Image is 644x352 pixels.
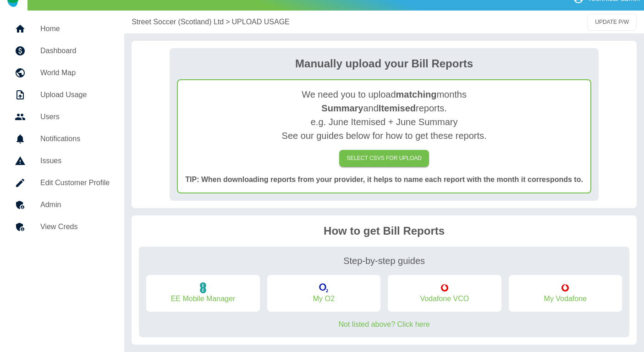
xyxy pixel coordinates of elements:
a: Dashboard [7,40,117,62]
h5: Issues [40,155,110,166]
b: Itemised [379,103,416,113]
h5: Edit Customer Profile [40,177,110,188]
a: Not listed above? Click here [338,320,429,328]
h5: Dashboard [40,45,110,56]
a: World Map [7,62,117,84]
a: Admin [7,194,117,216]
h5: Users [40,111,110,122]
a: Issues [7,150,117,172]
a: Home [7,18,117,40]
p: TIP: When downloading reports from your provider, it helps to name each report with the month it ... [185,174,583,185]
h5: Notifications [40,133,110,144]
h2: How to get Bill Reports [324,223,445,239]
b: matching [396,89,437,99]
h5: Upload Usage [40,89,110,100]
a: Notifications [7,128,117,150]
button: UPDATE P/W [587,14,637,31]
a: View Creds [7,216,117,238]
a: Users [7,106,117,128]
a: Edit Customer Profile [7,172,117,194]
a: Street Soccer (Scotland) Ltd [132,16,224,27]
h2: Manually upload your Bill Reports [177,55,591,72]
h5: View Creds [40,221,110,232]
a: My Vodafone [544,293,587,304]
h2: We need you to upload months and reports. e.g. June Itemised + June Summary See our guides below ... [282,88,487,143]
p: > [226,16,230,27]
a: EE Mobile Manager [171,293,236,304]
h5: World Map [40,67,110,78]
b: Summary [321,103,363,113]
label: SELECT CSVs FOR UPLOAD [339,150,429,167]
h3: Step-by-step guides [343,254,425,268]
h5: Admin [40,199,110,210]
a: Vodafone VCO [420,293,469,304]
h5: Home [40,23,110,34]
a: Upload Usage [7,84,117,106]
a: My O2 [313,293,335,304]
a: UPLOAD USAGE [232,16,290,27]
